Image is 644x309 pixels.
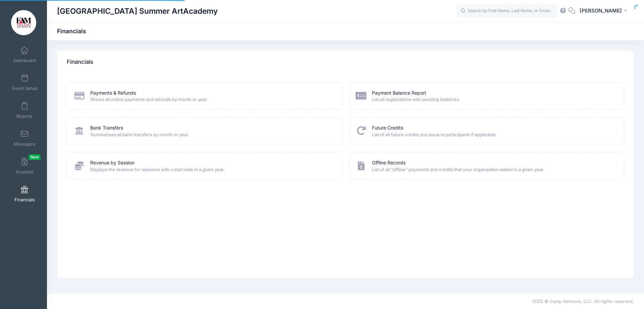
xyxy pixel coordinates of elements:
[575,3,634,19] button: [PERSON_NAME]
[90,124,123,132] a: Bank Transfers
[12,86,37,91] span: Event Setup
[90,96,333,103] span: Shows all online payments and refunds by month or year.
[90,159,135,166] a: Revenue by Session
[9,43,41,66] a: Dashboard
[9,71,41,94] a: Event Setup
[90,90,136,97] a: Payments & Refunds
[16,169,33,175] span: Invoices
[9,154,41,178] a: InvoicesNew
[29,154,41,160] span: New
[14,141,35,147] span: Messages
[57,3,218,19] h1: [GEOGRAPHIC_DATA] Summer ArtAcademy
[67,53,93,72] h4: Financials
[13,58,36,63] span: Dashboard
[57,28,92,35] h1: Financials
[90,132,333,138] span: Summarizes all bank transfers by month or year.
[9,126,41,150] a: Messages
[372,132,615,138] span: List of all future credits you issue to participants if applicable.
[580,7,622,14] span: [PERSON_NAME]
[9,99,41,122] a: Reports
[372,159,406,166] a: Offline Records
[372,166,615,173] span: List of all “offline” payments and credits that your organization added in a given year.
[372,90,426,97] a: Payment Balance Report
[532,299,634,304] span: 2025 © Camp Network, LLC. All rights reserved.
[457,4,557,18] input: Search by First Name, Last Name, or Email...
[16,113,33,119] span: Reports
[372,124,403,132] a: Future Credits
[9,182,41,206] a: Financials
[90,166,333,173] span: Displays the revenue for sessions with a start date in a given year.
[372,96,615,103] span: List all registrations with pending balances.
[14,197,35,203] span: Financials
[11,10,36,35] img: Fresno Art Museum Summer ArtAcademy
